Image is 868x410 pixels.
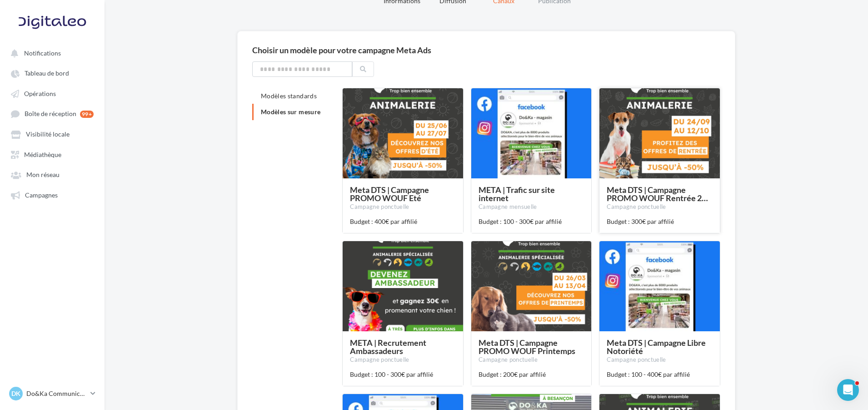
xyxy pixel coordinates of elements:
[80,111,94,118] div: 99+
[350,185,429,203] span: Meta DTS | Campagne PROMO WOUF Eté
[607,356,713,364] div: Campagne ponctuelle
[343,210,463,233] div: Budget : 400€ par affilié
[607,185,708,203] span: Meta DTS | Campagne PROMO WOUF Rentrée 2025
[5,105,99,122] a: Boîte de réception 99+
[24,90,56,97] span: Opérations
[350,356,456,364] div: Campagne ponctuelle
[252,46,720,54] h3: Choisir un modèle pour votre campagne Meta Ads
[479,203,584,211] div: Campagne mensuelle
[25,191,58,199] span: Campagnes
[607,338,706,356] span: Meta DTS | Campagne Libre Notoriété
[599,363,720,386] div: Budget : 100 - 400€ par affilié
[26,389,87,398] p: Do&Ka Communication
[5,166,99,182] a: Mon réseau
[350,203,456,211] div: Campagne ponctuelle
[479,338,575,356] span: Meta DTS | Campagne PROMO WOUF Printemps
[5,146,99,162] a: Médiathèque
[5,65,99,81] a: Tableau de bord
[471,210,592,233] div: Budget : 100 - 300€ par affilié
[24,151,61,158] span: Médiathèque
[5,45,95,61] button: Notifications
[350,338,426,356] span: META | Recrutement Ambassadeurs
[5,187,99,203] a: Campagnes
[5,126,99,142] a: Visibilité locale
[261,92,317,100] span: Modèles standards
[479,356,584,364] div: Campagne ponctuelle
[479,185,555,203] span: META | Trafic sur site internet
[5,85,99,101] a: Opérations
[837,379,859,401] iframe: Intercom live chat
[599,210,720,233] div: Budget : 300€ par affilié
[26,131,70,138] span: Visibilité locale
[471,363,592,386] div: Budget : 200€ par affilié
[26,171,60,179] span: Mon réseau
[24,49,61,57] span: Notifications
[25,110,76,118] span: Boîte de réception
[343,363,463,386] div: Budget : 100 - 300€ par affilié
[25,70,69,77] span: Tableau de bord
[7,385,97,402] a: DK Do&Ka Communication
[607,203,713,211] div: Campagne ponctuelle
[11,389,20,398] span: DK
